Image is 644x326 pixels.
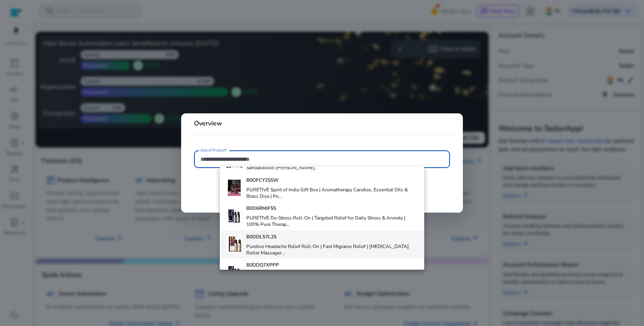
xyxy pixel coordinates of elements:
[246,234,277,240] b: B0DDL57L25
[226,264,242,281] img: 41CxBPlnbTL._SS40_.jpg
[226,236,242,252] img: 51yoPuBXakL._SS40_.jpg
[226,208,242,224] img: 41Z2FfRX8zL._SS40_.jpg
[226,180,242,196] img: 519DsShml2L._SS100_.jpg
[246,205,276,211] b: B0D6RMJF55
[194,119,222,128] b: Overview
[246,177,279,183] b: B0DFCY2SSW
[200,148,227,153] mat-label: Select Product*
[246,262,279,268] b: B0DDQ7XPPP
[246,187,418,199] h4: PURETIVE Spirit of India Gift Box | Aromatherapy Candles, Essential Oils & Brass Diya | Pe...
[246,215,418,228] h4: PURETIVE De-Stress Roll-On | Targeted Relief for Daily Stress & Anxiety | 100% Pure Therap...
[246,243,418,256] h4: Puretive Headache Relief Roll-On | Fast Migraine Relief | [MEDICAL_DATA] Roller Massager...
